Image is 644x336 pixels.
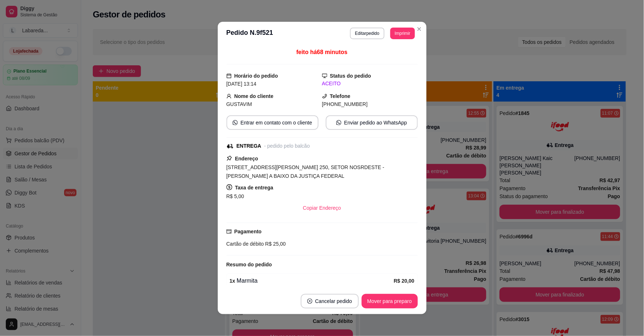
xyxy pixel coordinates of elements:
button: Imprimir [390,28,415,39]
strong: Endereço [235,156,258,161]
strong: Resumo do pedido [227,262,272,267]
span: close-circle [307,299,312,304]
button: Copiar Endereço [297,201,347,215]
span: [STREET_ADDRESS][PERSON_NAME] 250, SETOR NOSRDESTE - [PERSON_NAME] A BAIXO DA JUSTIÇA FEDERAL [227,164,385,179]
button: Editarpedido [350,28,385,39]
strong: Pagamento [234,229,262,234]
div: ENTREGA [237,142,261,150]
strong: Horário do pedido [234,73,278,79]
button: Close [414,23,425,35]
span: [DATE] 13:14 [227,81,257,87]
span: feito há 68 minutos [296,49,348,55]
span: [PHONE_NUMBER] [322,101,368,107]
strong: R$ 20,00 [394,278,415,284]
span: R$ 5,00 [227,193,244,199]
div: Marmita [230,276,394,285]
span: dollar [227,184,232,190]
span: credit-card [227,229,232,234]
div: ACEITO [322,80,418,87]
div: - pedido pelo balcão [264,142,310,150]
span: whats-app [336,120,341,125]
span: user [227,94,232,99]
strong: Telefone [330,93,351,99]
h3: Pedido N. 9f521 [227,28,273,39]
button: whats-appEnviar pedido ao WhatsApp [326,115,418,130]
span: Cartão de débito [227,241,264,247]
button: Mover para preparo [362,294,418,308]
span: whats-app [233,120,238,125]
strong: Nome do cliente [234,93,274,99]
span: desktop [322,73,327,78]
span: R$ 25,00 [264,241,286,247]
span: GUSTAVIM [227,101,252,107]
span: phone [322,94,327,99]
button: close-circleCancelar pedido [301,294,359,308]
strong: Status do pedido [330,73,371,79]
strong: Taxa de entrega [235,185,274,190]
span: calendar [227,73,232,78]
span: pushpin [227,155,232,161]
button: whats-appEntrar em contato com o cliente [227,115,319,130]
strong: 1 x [230,278,236,284]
